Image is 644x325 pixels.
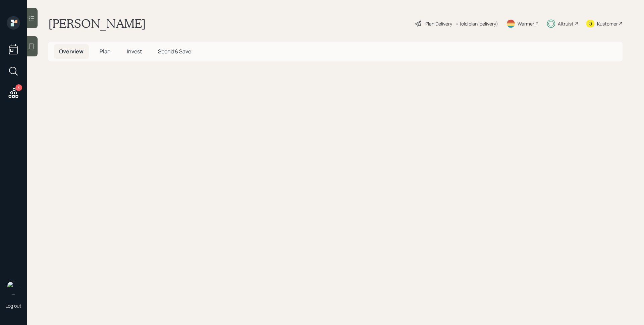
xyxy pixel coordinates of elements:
[100,48,111,55] span: Plan
[558,20,574,27] div: Altruist
[5,303,21,309] div: Log out
[48,16,146,31] h1: [PERSON_NAME]
[15,84,22,91] div: 3
[127,48,142,55] span: Invest
[518,20,534,27] div: Warmer
[59,48,84,55] span: Overview
[158,48,191,55] span: Spend & Save
[455,20,498,27] div: • (old plan-delivery)
[7,281,20,294] img: james-distasi-headshot.png
[425,20,452,27] div: Plan Delivery
[597,20,618,27] div: Kustomer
